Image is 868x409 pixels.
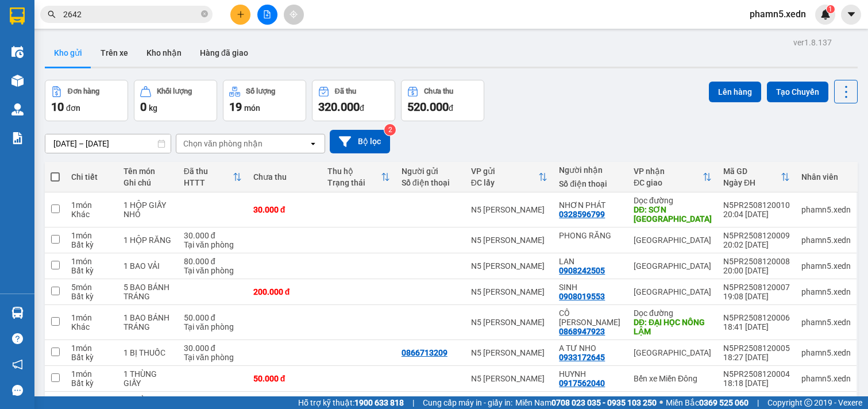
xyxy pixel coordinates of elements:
div: Chọn văn phòng nhận [183,138,263,149]
span: close-circle [201,10,208,17]
div: phamn5.xedn [801,236,851,245]
img: warehouse-icon [11,46,24,58]
div: ver 1.8.137 [793,36,832,49]
span: aim [290,10,298,18]
div: LAN [559,257,622,266]
div: Đã thu [184,167,233,176]
div: A TƯ NHO [559,344,622,353]
span: close-circle [201,9,208,20]
div: phamn5.xedn [801,318,851,327]
button: Đã thu320.000đ [312,80,395,121]
span: Cung cấp máy in - giấy in: [423,396,512,409]
div: N5PR2508120010 [723,200,790,210]
div: Trạng thái [327,178,381,187]
input: Tìm tên, số ĐT hoặc mã đơn [63,8,199,21]
div: N5 [PERSON_NAME] [471,374,548,383]
div: Chi tiết [71,172,112,182]
div: 0908019553 [559,292,605,301]
strong: 0708 023 035 - 0935 103 250 [551,398,657,407]
div: phamn5.xedn [801,287,851,296]
div: VP nhận [634,167,703,176]
div: Người gửi [402,167,460,176]
div: Tại văn phòng [184,266,242,275]
img: warehouse-icon [11,307,24,319]
div: 20:00 [DATE] [723,266,790,275]
sup: 1 [827,5,835,13]
div: 1 BỊ THUỐC [124,348,172,357]
div: 18:27 [DATE] [723,353,790,362]
div: Nhân viên [801,172,851,182]
div: N5 [PERSON_NAME] [471,236,548,245]
div: N5PR2508120007 [723,283,790,292]
div: Ghi chú [124,178,172,187]
div: 1 BAO BÁNH TRÁNG [124,313,172,331]
div: N5PR2508120005 [723,344,790,353]
div: Thu hộ [327,167,381,176]
div: Bến xe Miền Đông [634,374,712,383]
div: N5PR2508120006 [723,313,790,322]
th: Toggle SortBy [178,162,248,192]
div: PHONG RĂNG [559,231,622,240]
div: Tên món [124,167,172,176]
button: plus [230,5,250,25]
span: món [244,103,260,113]
div: VP gửi [471,167,539,176]
div: CÔ HOÀNG [559,308,622,327]
div: SINH [559,283,622,292]
span: search [48,10,56,18]
div: 5 món [71,283,112,292]
div: 1 BAO VẢI [124,261,172,271]
div: [GEOGRAPHIC_DATA] [634,348,712,357]
div: [GEOGRAPHIC_DATA] [634,261,712,271]
div: Đã thu [335,87,356,95]
span: phamn5.xedn [740,7,815,21]
img: logo-vxr [10,7,25,25]
div: N5PR2508120004 [723,369,790,379]
span: plus [237,10,245,18]
div: 1 món [71,313,112,322]
div: NHƠN PHÁT [559,200,622,210]
input: Select a date range. [45,134,171,153]
div: Bất kỳ [71,353,112,362]
div: ĐC lấy [471,178,539,187]
div: HTTT [184,178,233,187]
div: 1 món [71,369,112,379]
span: question-circle [12,333,23,344]
div: Số điện thoại [402,178,460,187]
strong: 1900 633 818 [354,398,404,407]
div: 1 HỘP GIẤY NHỎ [124,200,172,219]
img: warehouse-icon [11,103,24,115]
span: ⚪️ [659,400,663,405]
div: N5PR2508120008 [723,257,790,266]
div: DĐ: SƠN BÌNH KHÁNH SƠN [634,205,712,223]
div: Đơn hàng [68,87,99,95]
span: message [12,385,23,396]
div: N5 [PERSON_NAME] [471,261,548,271]
div: N5 [PERSON_NAME] [471,205,548,214]
div: 50.000 đ [253,374,316,383]
span: đ [449,103,453,113]
div: Dọc đường [634,308,712,318]
div: phamn5.xedn [801,348,851,357]
span: kg [149,103,157,113]
div: Khác [71,322,112,331]
div: 1 THÙNG GIẤY [124,369,172,388]
div: Tại văn phòng [184,240,242,249]
div: HUYNH [559,369,622,379]
div: 0868947923 [559,327,605,336]
div: 20:04 [DATE] [723,210,790,219]
img: warehouse-icon [11,75,24,87]
div: Dọc đường [634,196,712,205]
div: Bất kỳ [71,379,112,388]
div: N5PR2508120009 [723,231,790,240]
div: Ngày ĐH [723,178,781,187]
div: [GEOGRAPHIC_DATA] [634,236,712,245]
div: phamn5.xedn [801,261,851,271]
div: Người nhận [559,165,622,175]
th: Toggle SortBy [465,162,554,192]
span: 19 [229,100,242,114]
div: 0328596799 [559,210,605,219]
span: | [757,396,759,409]
svg: open [308,139,318,148]
span: 1 [828,5,832,13]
